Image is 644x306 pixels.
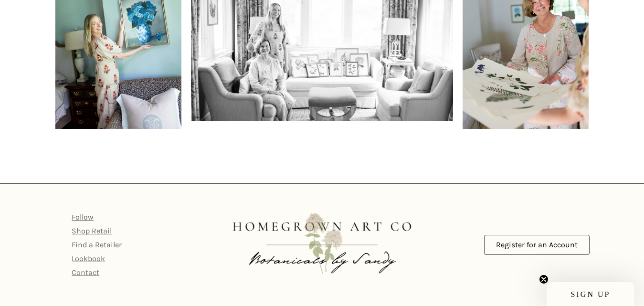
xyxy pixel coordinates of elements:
button: Close teaser [539,274,549,284]
a: Find a Retailer [72,240,122,249]
span: SIGN UP [571,290,611,298]
a: Follow [72,212,94,222]
a: Lookbook [72,254,105,263]
a: Contact [72,268,99,277]
a: Register for an Account [484,235,590,255]
a: Shop Retail [72,226,112,235]
div: SIGN UPClose teaser [547,282,634,306]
